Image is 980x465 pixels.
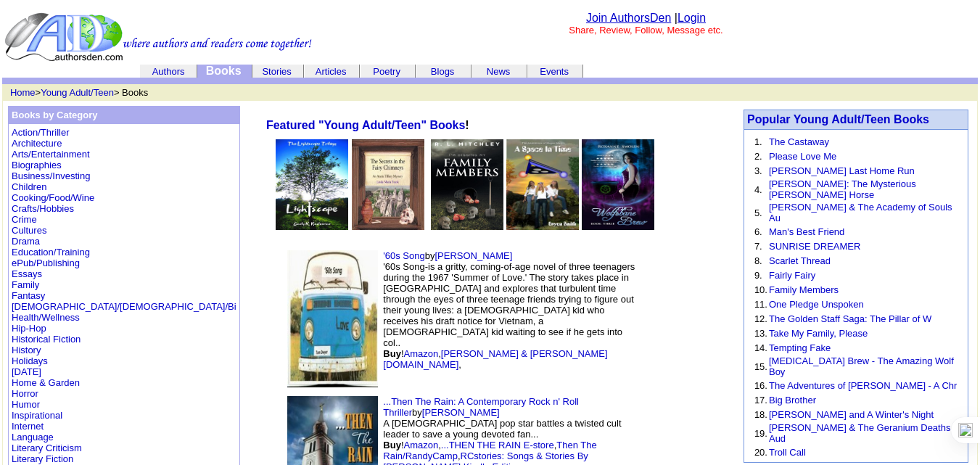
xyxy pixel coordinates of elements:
img: cleardot.gif [141,71,142,72]
a: Health/Wellness [12,312,80,323]
a: The Golden Staff Saga: The Pillar of W [769,313,931,324]
img: cleardot.gif [252,71,252,72]
b: Buy [383,440,401,450]
font: 15. [754,361,767,372]
img: cleardot.gif [197,71,197,72]
a: Poetry [373,66,400,77]
a: Featured "Young Adult/Teen" Books [266,119,465,131]
font: 16. [754,380,767,391]
a: Humor [12,399,40,410]
a: Stories [262,66,291,77]
a: Holidays [12,355,48,366]
img: cleardot.gif [416,71,416,72]
a: Family Members [431,220,503,232]
a: Big Brother [769,395,816,406]
a: [PERSON_NAME] & [PERSON_NAME][DOMAIN_NAME] [383,348,607,370]
a: Literary Criticism [12,443,82,453]
a: Events [540,66,569,77]
a: Literary Fiction [12,453,73,464]
font: 12. [754,313,767,324]
a: [PERSON_NAME] [435,250,512,261]
img: cleardot.gif [359,71,360,72]
a: Drama [12,236,40,247]
a: Biographies [12,160,62,170]
b: Books by Category [12,110,97,120]
b: ! [266,119,469,131]
a: Cooking/Food/Wine [12,192,94,203]
img: shim.gif [650,275,708,362]
a: Please Love Me [769,151,836,162]
img: 79312.jpg [431,139,503,230]
font: 2. [754,151,762,162]
img: cleardot.gif [141,71,141,72]
a: Login [678,12,706,24]
font: 8. [754,255,762,266]
a: [PERSON_NAME]: The Mysterious [PERSON_NAME] Horse [769,178,916,200]
a: Authors [152,66,185,77]
a: The Castaway [769,136,829,147]
img: cleardot.gif [582,71,583,72]
a: [PERSON_NAME] and A Winter's Night [769,409,934,420]
a: Young Adult/Teen [41,87,114,98]
font: | [675,12,706,24]
a: Wolfsbane Brew - The Amazing Wolf Boy 3 [582,220,654,232]
font: 3. [754,165,762,176]
a: Business/Investing [12,170,90,181]
a: Inspirational [12,410,62,421]
a: Language [12,432,54,443]
a: Join AuthorsDen [586,12,671,24]
img: header_logo2.gif [4,12,312,62]
a: [MEDICAL_DATA] Brew - The Amazing Wolf Boy [769,355,954,377]
a: Horror [12,388,38,399]
img: cleardot.gif [472,71,472,72]
a: History [12,345,41,355]
b: Buy [383,348,401,359]
a: One Pledge Unspoken [769,299,864,310]
font: 13. [754,328,767,339]
a: Education/Training [12,247,90,258]
font: by '60s Song-is a gritty, coming-of-age novel of three teenagers during the 1967 'Summer of Love.... [383,250,635,370]
a: The Adventures of [PERSON_NAME] - A Chr [769,380,957,391]
a: Man's Best Friend [769,226,844,237]
a: Then The Rain/RandyCamp [383,440,596,461]
a: Tempting Fake [769,342,831,353]
a: The Adventures of Megan Martin - A Space in Time [506,220,579,232]
a: Cultures [12,225,46,236]
a: Historical Fiction [12,334,81,345]
a: SUNRISE DREAMER [769,241,860,252]
a: [PERSON_NAME] & The Academy of Souls Au [769,202,952,223]
font: 20. [754,447,767,458]
img: cleardot.gif [976,79,976,83]
a: Crime [12,214,37,225]
font: 14. [754,342,767,353]
a: ...THEN THE RAIN E-store [441,440,554,450]
a: Lightscape [276,220,348,232]
a: [PERSON_NAME] Last Home Run [769,165,915,176]
img: cleardot.gif [360,71,361,72]
font: 18. [754,409,767,420]
a: ...Then The Rain: A Contemporary Rock n' Roll Thriller [383,396,579,418]
img: cleardot.gif [527,71,527,72]
font: 17. [754,395,767,406]
img: 44780.jpg [287,250,378,387]
a: Action/Thriller [12,127,69,138]
a: Home & Garden [12,377,80,388]
img: cleardot.gif [304,71,305,72]
img: 77175.jpg [276,139,348,230]
img: 67120.jpg [582,139,654,230]
font: Books [206,65,242,77]
a: [PERSON_NAME] & The Geranium Deaths Aud [769,422,950,444]
a: Architecture [12,138,62,149]
a: Scarlet Thread [769,255,831,266]
a: ePub/Publishing [12,258,80,268]
font: 5. [754,207,762,218]
a: News [487,66,511,77]
a: [PERSON_NAME] [422,407,500,418]
a: Fairly Fairy [769,270,815,281]
font: 11. [754,299,767,310]
a: Crafts/Hobbies [12,203,74,214]
img: 62634.jpg [352,139,424,230]
a: Internet [12,421,44,432]
a: '60s Song [383,250,424,261]
a: Hip-Hop [12,323,46,334]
